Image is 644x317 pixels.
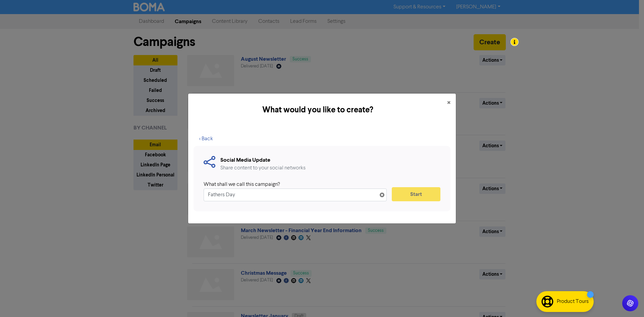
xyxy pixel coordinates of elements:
h5: What would you like to create? [194,104,442,116]
button: < Back [194,132,219,146]
iframe: Chat Widget [610,285,644,317]
button: Start [392,187,440,201]
button: Close [442,94,456,112]
div: Social Media Update [220,156,306,164]
span: × [447,98,450,108]
div: Share content to your social networks [220,164,306,172]
div: What shall we call this campaign? [204,180,382,189]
